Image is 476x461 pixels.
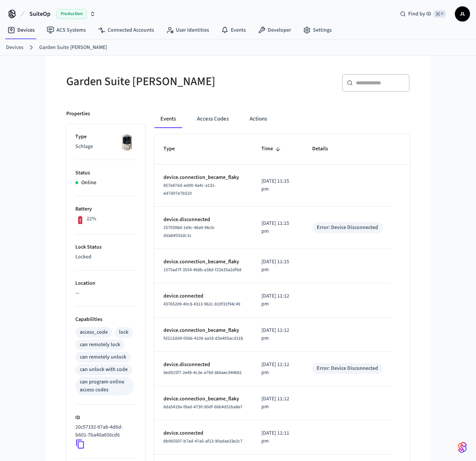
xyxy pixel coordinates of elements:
a: Devices [2,23,41,37]
a: User Identities [160,23,215,37]
p: Locked [75,253,136,261]
p: Schlage [75,143,136,151]
div: can remotely unlock [80,353,126,361]
p: 22% [87,215,96,223]
h5: Garden Suite [PERSON_NAME] [66,74,233,89]
span: ⌘ K [433,10,446,18]
span: 1575ad7f-3554-468b-a38d-f22e35a2dfb8 [163,267,241,273]
p: [DATE] 11:12 pm [261,327,294,342]
p: Type [75,133,136,141]
button: JL [455,6,470,21]
p: [DATE] 11:15 pm [261,177,294,193]
p: Online [81,179,96,187]
a: Devices [6,44,23,52]
p: [DATE] 11:15 pm [261,220,294,235]
button: Access Codes [191,110,235,128]
p: [DATE] 11:15 pm [261,258,294,274]
div: ant example [154,110,410,128]
a: Events [215,23,252,37]
div: can program online access codes [80,378,130,394]
div: can remotely lock [80,341,120,349]
a: Garden Suite [PERSON_NAME] [39,44,107,52]
span: 43765209-40c8-4313-962c-810f31f94c49 [163,301,240,307]
img: Schlage Sense Smart Deadbolt with Camelot Trim, Front [117,133,136,152]
p: Battery [75,205,136,213]
p: Capabilities [75,316,136,324]
p: device.connection_became_flaky [163,327,243,334]
span: JL [456,7,469,21]
span: Production [56,9,87,19]
p: device.connection_became_flaky [163,258,243,266]
p: Properties [66,110,90,118]
p: Status [75,169,136,177]
button: Actions [244,110,273,128]
p: device.connection_became_flaky [163,174,243,182]
span: Find by ID [408,10,431,18]
div: access_code [80,328,108,336]
span: 857e87dd-ed00-4a4c-a131-ed7d07e7b510 [163,182,216,197]
span: 2570398d-1e9c-46a9-96cb-dda64532dc1c [163,224,215,239]
p: device.connection_became_flaky [163,395,243,403]
p: [DATE] 11:12 pm [261,395,294,411]
span: Details [312,143,338,155]
p: device.disconnected [163,361,243,369]
span: 8b065507-b7ad-47a5-af13-90adae33e2c7 [163,438,243,444]
div: lock [119,328,128,336]
img: SeamLogoGradient.69752ec5.svg [458,441,467,453]
span: 8da5419a-f8ad-4730-90df-66b4d51ba8e7 [163,404,243,410]
a: Developer [252,23,297,37]
span: Type [163,143,185,155]
p: Lock Status [75,243,136,251]
p: device.connected [163,429,243,437]
p: [DATE] 11:11 pm [261,429,294,445]
p: device.disconnected [163,216,243,224]
p: device.connected [163,292,243,300]
p: [DATE] 11:12 pm [261,292,294,308]
span: fd212dd4-0566-4109-aa19-d2e405acd31b [163,335,243,342]
p: Location [75,279,136,287]
span: SuiteOp [29,9,50,18]
a: ACS Systems [41,23,92,37]
p: ID [75,414,136,422]
p: 20c57192-87ab-4d6d-b601-7ba40a656cd6 [75,423,133,439]
button: Events [154,110,182,128]
div: Error: Device Disconnected [317,365,378,372]
a: Settings [297,23,338,37]
span: 9ed915f7-2e49-4c3e-a79d-866aec944681 [163,369,242,376]
a: Connected Accounts [92,23,160,37]
div: can unlock with code [80,366,128,374]
div: Find by ID⌘ K [394,7,452,21]
div: Error: Device Disconnected [317,224,378,232]
p: — [75,289,136,297]
span: Time [261,143,283,155]
p: [DATE] 11:12 pm [261,361,294,377]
